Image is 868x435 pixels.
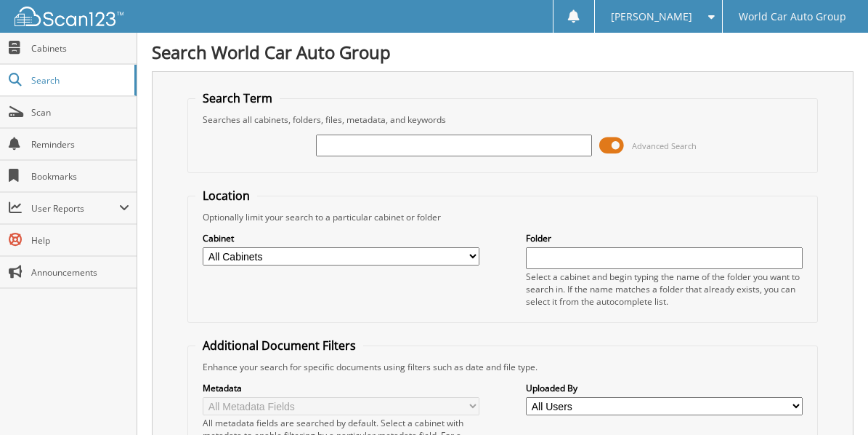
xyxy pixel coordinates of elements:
div: Select a cabinet and begin typing the name of the folder you want to search in. If the name match... [526,271,802,308]
span: [PERSON_NAME] [611,12,692,21]
legend: Location [195,188,257,204]
div: Optionally limit your search to a particular cabinet or folder [195,211,809,223]
label: Uploaded By [526,382,802,394]
span: Help [31,234,129,247]
span: Advanced Search [632,140,697,151]
span: World Car Auto Group [739,12,846,21]
span: Cabinets [31,42,129,55]
h1: Search World Car Auto Group [152,40,853,64]
span: Bookmarks [31,170,129,183]
span: Reminders [31,138,129,151]
label: Cabinet [203,232,479,244]
span: Scan [31,106,129,119]
span: User Reports [31,202,119,215]
label: Metadata [203,382,479,394]
legend: Search Term [195,90,280,106]
span: Search [31,74,127,87]
div: Searches all cabinets, folders, files, metadata, and keywords [195,113,809,126]
span: Announcements [31,266,129,279]
div: Enhance your search for specific documents using filters such as date and file type. [195,361,809,373]
label: Folder [526,232,802,244]
img: scan123-logo-white.svg [15,7,123,26]
legend: Additional Document Filters [195,338,363,354]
